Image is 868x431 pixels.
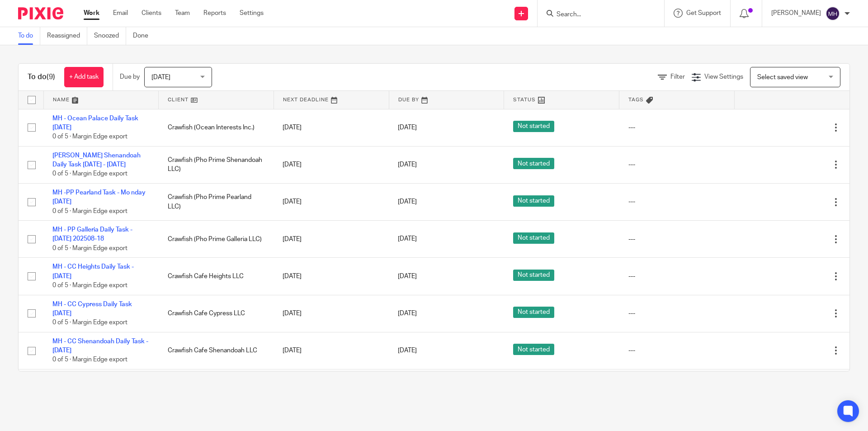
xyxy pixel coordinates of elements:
span: Not started [513,158,554,169]
div: --- [628,197,726,206]
span: [DATE] [398,236,417,242]
span: Filter [670,74,685,80]
span: View Settings [704,74,743,80]
span: [DATE] [398,273,417,279]
span: 0 of 5 · Margin Edge export [52,171,127,177]
a: MH - PP Galleria Daily Task -[DATE] 202508-18 [52,227,132,242]
span: Not started [513,232,554,244]
div: --- [628,235,726,244]
a: MH - CC Shenandoah Daily Task -[DATE] [52,338,148,354]
span: Not started [513,307,554,318]
span: [DATE] [398,347,417,354]
a: Work [84,9,99,18]
a: Reports [203,9,226,18]
div: --- [628,160,726,169]
td: Crawfish (Pho Prime Galleria LLC) [159,221,274,258]
span: Select saved view [757,74,808,81]
div: --- [628,346,726,355]
a: Snoozed [94,27,126,45]
span: 0 of 5 · Margin Edge export [52,357,127,363]
span: 0 of 5 · Margin Edge export [52,319,127,326]
span: [DATE] [398,310,417,317]
td: [DATE] [274,146,389,183]
a: MH - CC Cypress Daily Task [DATE] [52,301,132,317]
td: [DATE] [274,369,389,406]
a: Email [113,9,128,18]
span: 0 of 5 · Margin Edge export [52,282,127,289]
p: Due by [120,72,140,81]
a: Done [133,27,155,45]
p: [PERSON_NAME] [771,9,821,18]
td: Crawfish (Ocean Interests Inc.) [159,109,274,146]
span: Not started [513,195,554,207]
td: Crawfish Cafe Cypress LLC [159,295,274,332]
span: 0 of 5 · Margin Edge export [52,133,127,140]
h1: To do [28,72,55,82]
td: Crawfish Cafe Shenandoah LLC [159,332,274,369]
a: Settings [240,9,264,18]
td: [DATE] [274,221,389,258]
div: --- [628,272,726,281]
span: Get Support [686,10,721,16]
a: MH - CC Heights Daily Task - [DATE] [52,264,134,279]
div: --- [628,309,726,318]
span: [DATE] [398,199,417,205]
a: Team [175,9,190,18]
a: [PERSON_NAME] Shenandoah Daily Task [DATE] - [DATE] [52,152,141,168]
a: To do [18,27,40,45]
span: Not started [513,344,554,355]
span: [DATE] [398,124,417,131]
span: [DATE] [151,74,170,81]
td: [DATE] [274,258,389,295]
div: --- [628,123,726,132]
a: + Add task [64,67,104,87]
a: MH - Ocean Palace Daily Task [DATE] [52,115,138,131]
td: [DATE] [274,183,389,220]
input: Search [556,11,637,19]
span: Not started [513,270,554,281]
td: Crawfish (Pho Prime Shenandoah LLC) [159,146,274,183]
span: 0 of 5 · Margin Edge export [52,245,127,251]
td: Crawfish Cafe Heights LLC [159,258,274,295]
td: [DATE] [274,295,389,332]
span: [DATE] [398,161,417,168]
a: MH -PP Pearland Task - Mo nday [DATE] [52,189,146,205]
td: Crawfish (Pho Prime Pearland LLC) [159,183,274,220]
span: (9) [47,73,55,81]
a: Clients [142,9,161,18]
span: 0 of 5 · Margin Edge export [52,208,127,214]
img: Pixie [18,7,63,19]
td: [DATE] [274,109,389,146]
span: Not started [513,121,554,132]
td: Crawfish Cafe Holdings LLC [159,369,274,406]
td: [DATE] [274,332,389,369]
a: Reassigned [47,27,87,45]
img: svg%3E [826,6,840,21]
span: Tags [628,97,644,102]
